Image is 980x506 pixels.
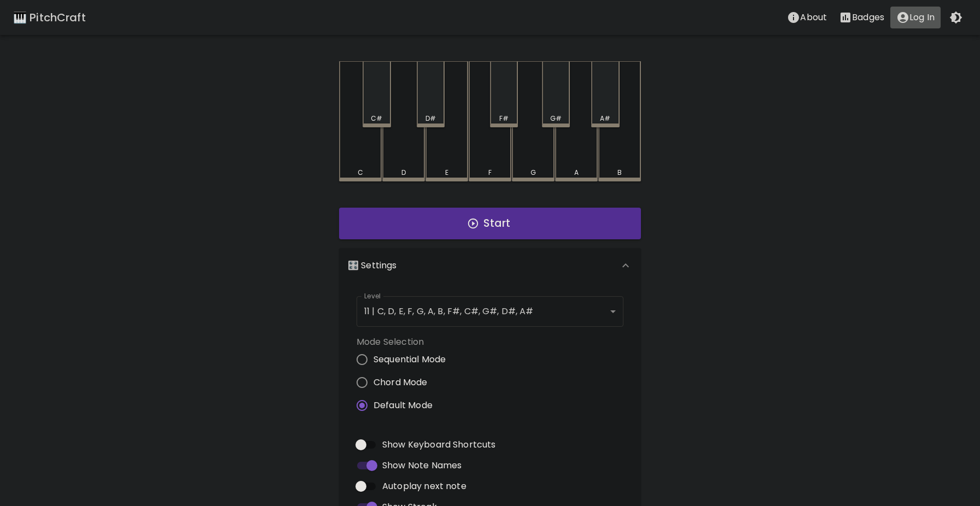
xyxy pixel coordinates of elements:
div: B [617,168,622,178]
p: Log In [909,11,935,24]
div: G# [550,114,562,123]
button: Start [339,208,641,239]
span: Autoplay next note [382,480,466,493]
div: 11 | C, D, E, F, G, A, B, F#, C#, G#, D#, A# [357,296,623,327]
div: A# [600,114,610,123]
div: 🎛️ Settings [339,248,641,283]
span: Show Note Names [382,459,462,472]
label: Mode Selection [357,336,454,348]
p: About [800,11,827,24]
span: Sequential Mode [374,353,446,366]
button: Stats [833,7,890,28]
div: D# [425,114,436,123]
span: Chord Mode [374,376,428,389]
div: F [488,168,492,178]
div: E [445,168,448,178]
label: Level [364,291,381,301]
p: Badges [852,11,884,24]
div: C [358,168,363,178]
span: Show Keyboard Shortcuts [382,438,495,451]
div: F# [499,114,509,123]
div: A [574,168,579,178]
div: D [401,168,406,178]
span: Default Mode [374,399,433,412]
p: 🎛️ Settings [348,259,397,272]
a: 🎹 PitchCraft [13,9,86,26]
div: G [530,168,536,178]
div: C# [371,114,382,123]
button: About [781,7,833,28]
button: account of current user [890,7,941,28]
